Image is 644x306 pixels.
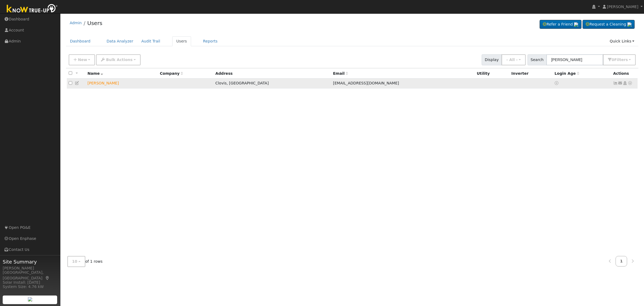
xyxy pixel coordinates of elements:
[3,284,57,290] div: System Size: 4.76 kW
[137,36,164,46] a: Audit Trail
[574,22,578,27] img: retrieve
[511,71,551,76] div: Inverter
[618,80,623,86] a: singhsra@sbcglobal.net
[333,81,399,85] span: [EMAIL_ADDRESS][DOMAIN_NAME]
[613,71,636,76] div: Actions
[614,58,628,62] span: Filter
[3,280,57,285] div: Solar Install: [DATE]
[528,54,547,65] span: Search
[75,81,80,85] a: Edit User
[70,21,82,25] a: Admin
[87,71,103,76] span: Name
[69,54,95,65] button: New
[86,79,158,88] td: Lead
[215,71,329,76] div: Address
[3,265,57,271] div: [PERSON_NAME]
[87,20,102,26] a: Users
[333,71,348,76] span: Email
[555,71,579,76] span: Days since last login
[3,270,57,281] div: [GEOGRAPHIC_DATA], [GEOGRAPHIC_DATA]
[502,54,526,65] button: - All -
[96,54,140,65] button: Bulk Actions
[546,54,603,65] input: Search
[78,58,87,62] span: New
[45,276,50,280] a: Map
[103,36,137,46] a: Data Analyzer
[482,54,502,65] span: Display
[477,71,508,76] div: Utility
[606,36,638,46] a: Quick Links
[72,259,78,264] span: 10
[67,256,85,267] button: 10
[106,58,133,62] span: Bulk Actions
[607,5,638,9] span: [PERSON_NAME]
[199,36,222,46] a: Reports
[603,54,636,65] button: 0Filters
[28,297,32,301] img: retrieve
[616,256,627,266] a: 1
[613,81,618,85] a: Not connected
[583,20,635,29] a: Request a Cleaning
[555,81,559,85] a: No login access
[623,81,627,85] a: Login As
[66,36,95,46] a: Dashboard
[172,36,191,46] a: Users
[4,3,60,15] img: Know True-Up
[628,80,632,86] a: Other actions
[214,79,331,88] td: Clovis, [GEOGRAPHIC_DATA]
[540,20,581,29] a: Refer a Friend
[160,71,183,76] span: Company name
[625,58,628,62] span: s
[67,256,103,267] span: of 1 rows
[3,258,57,265] span: Site Summary
[627,22,632,27] img: retrieve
